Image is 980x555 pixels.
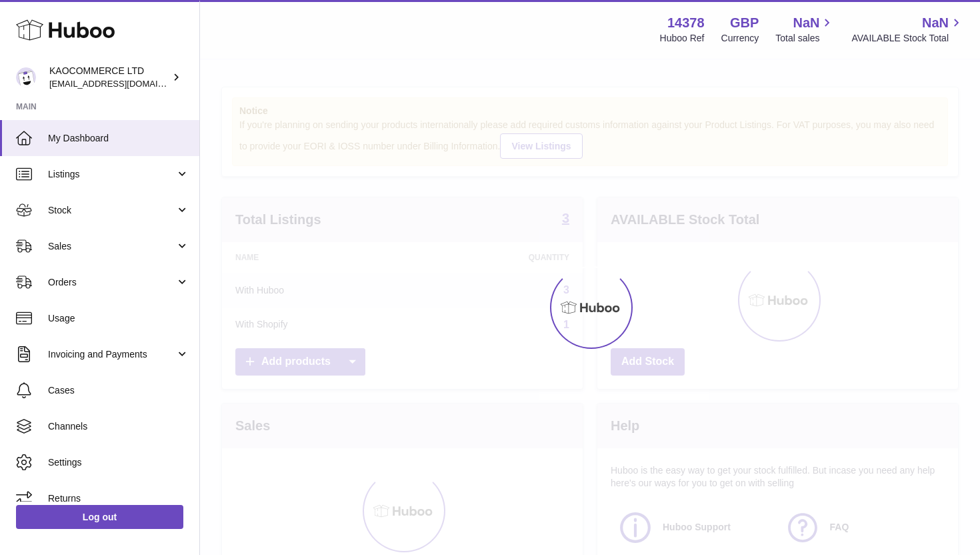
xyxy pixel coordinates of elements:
[48,240,175,253] span: Sales
[48,312,189,325] span: Usage
[48,384,189,397] span: Cases
[660,32,705,45] div: Huboo Ref
[16,505,183,529] a: Log out
[922,14,949,32] span: NaN
[49,78,196,89] span: [EMAIL_ADDRESS][DOMAIN_NAME]
[730,14,759,32] strong: GBP
[851,32,964,45] span: AVAILABLE Stock Total
[721,32,759,45] div: Currency
[667,14,705,32] strong: 14378
[48,204,175,217] span: Stock
[49,65,169,90] div: KAOCOMMERCE LTD
[48,276,175,289] span: Orders
[48,456,189,469] span: Settings
[775,32,835,45] span: Total sales
[793,14,819,32] span: NaN
[775,14,835,45] a: NaN Total sales
[48,420,189,433] span: Channels
[16,67,36,87] img: hello@lunera.co.uk
[48,492,189,505] span: Returns
[48,132,189,145] span: My Dashboard
[48,348,175,361] span: Invoicing and Payments
[851,14,964,45] a: NaN AVAILABLE Stock Total
[48,168,175,181] span: Listings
